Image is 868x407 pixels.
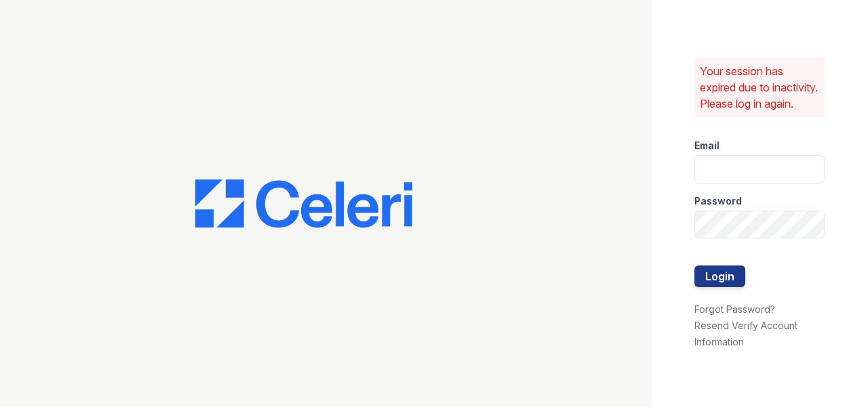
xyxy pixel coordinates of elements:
button: Login [694,265,745,287]
p: Your session has expired due to inactivity. Please log in again. [700,63,819,112]
label: Email [694,139,719,152]
label: Password [694,194,742,208]
img: CE_Logo_Blue-a8612792a0a2168367f1c8372b55b34899dd931a85d93a1a3d3e32e68fde9ad4.png [195,179,412,228]
a: Forgot Password? [694,303,775,315]
a: Resend Verify Account Information [694,320,797,347]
